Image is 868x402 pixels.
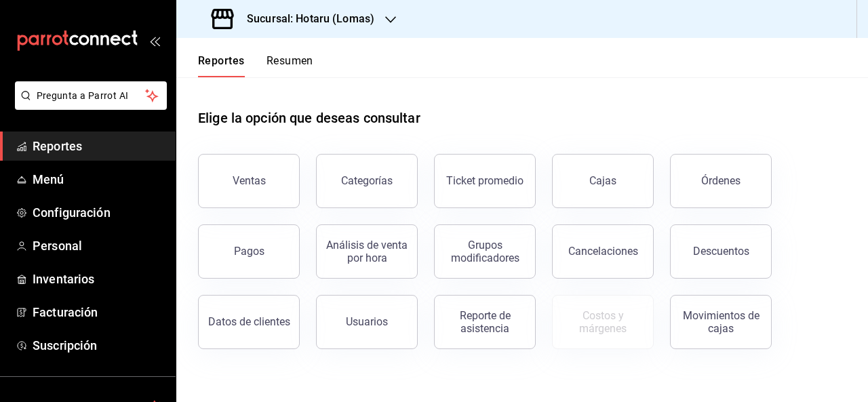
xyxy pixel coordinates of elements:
div: Descuentos [693,245,749,258]
button: Reporte de asistencia [434,295,536,349]
div: Movimientos de cajas [679,309,763,335]
div: Usuarios [346,315,388,328]
a: Pregunta a Parrot AI [9,98,167,113]
div: navigation tabs [198,54,313,77]
div: Cancelaciones [568,245,638,258]
button: Descuentos [670,224,772,279]
div: Reporte de asistencia [443,309,527,335]
span: Inventarios [33,270,165,288]
div: Análisis de venta por hora [325,239,409,264]
button: Datos de clientes [198,295,300,349]
span: Personal [33,237,165,255]
span: Suscripción [33,336,165,355]
button: Cancelaciones [552,224,654,279]
button: Pagos [198,224,300,279]
span: Facturación [33,303,165,321]
button: Movimientos de cajas [670,295,772,349]
button: Órdenes [670,154,772,208]
button: Cajas [552,154,654,208]
button: Contrata inventarios para ver este reporte [552,295,654,349]
button: Usuarios [316,295,418,349]
button: open_drawer_menu [149,35,160,46]
div: Costos y márgenes [561,309,645,335]
div: Categorías [341,174,393,187]
span: Configuración [33,203,165,222]
button: Ticket promedio [434,154,536,208]
div: Grupos modificadores [443,239,527,264]
span: Pregunta a Parrot AI [37,89,146,103]
button: Ventas [198,154,300,208]
button: Reportes [198,54,245,77]
div: Pagos [234,245,264,258]
button: Análisis de venta por hora [316,224,418,279]
div: Ventas [233,174,266,187]
div: Cajas [589,174,616,187]
div: Órdenes [701,174,741,187]
div: Ticket promedio [446,174,524,187]
button: Resumen [267,54,313,77]
span: Reportes [33,137,165,155]
div: Datos de clientes [208,315,290,328]
h3: Sucursal: Hotaru (Lomas) [236,11,374,27]
button: Pregunta a Parrot AI [15,81,167,110]
button: Categorías [316,154,418,208]
span: Menú [33,170,165,188]
h1: Elige la opción que deseas consultar [198,108,420,128]
button: Grupos modificadores [434,224,536,279]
